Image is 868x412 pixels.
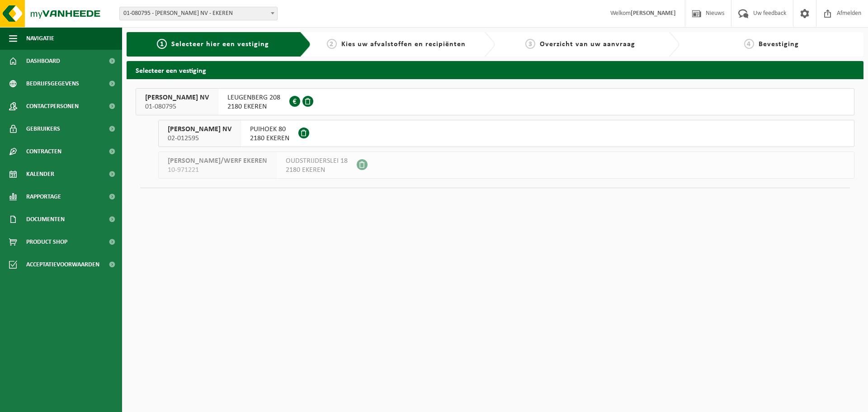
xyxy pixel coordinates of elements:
span: Bedrijfsgegevens [26,72,79,95]
strong: [PERSON_NAME] [631,10,676,17]
span: PUIHOEK 80 [250,125,289,134]
span: 4 [744,39,754,49]
span: 2180 EKEREN [286,166,348,175]
span: Gebruikers [26,118,60,140]
span: [PERSON_NAME] NV [145,93,209,102]
button: [PERSON_NAME] NV 01-080795 LEUGENBERG 2082180 EKEREN [136,88,854,115]
span: Kies uw afvalstoffen en recipiënten [341,41,466,48]
span: OUDSTRIJDERSLEI 18 [286,156,348,166]
span: Documenten [26,208,65,231]
span: Rapportage [26,185,61,208]
span: 2 [327,39,337,49]
span: 02-012595 [168,134,231,143]
button: [PERSON_NAME] NV 02-012595 PUIHOEK 802180 EKEREN [158,120,854,147]
span: Overzicht van uw aanvraag [540,41,635,48]
span: Contracten [26,140,61,163]
span: 01-080795 - DANNY LAURYSSENS NV - EKEREN [119,7,278,20]
span: 2180 EKEREN [227,102,280,111]
span: Product Shop [26,231,67,253]
span: LEUGENBERG 208 [227,93,280,102]
span: Kalender [26,163,54,185]
span: Bevestiging [759,41,799,48]
span: [PERSON_NAME] NV [168,125,231,134]
span: 1 [157,39,167,49]
span: 2180 EKEREN [250,134,289,143]
span: Selecteer hier een vestiging [171,41,269,48]
span: 01-080795 - DANNY LAURYSSENS NV - EKEREN [120,7,277,20]
span: Acceptatievoorwaarden [26,253,99,276]
span: [PERSON_NAME]/WERF EKEREN [168,156,267,166]
span: Contactpersonen [26,95,79,118]
span: 01-080795 [145,102,209,111]
span: 10-971221 [168,166,267,175]
span: Dashboard [26,50,60,72]
span: Navigatie [26,27,54,50]
span: 3 [525,39,535,49]
h2: Selecteer een vestiging [127,61,863,79]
